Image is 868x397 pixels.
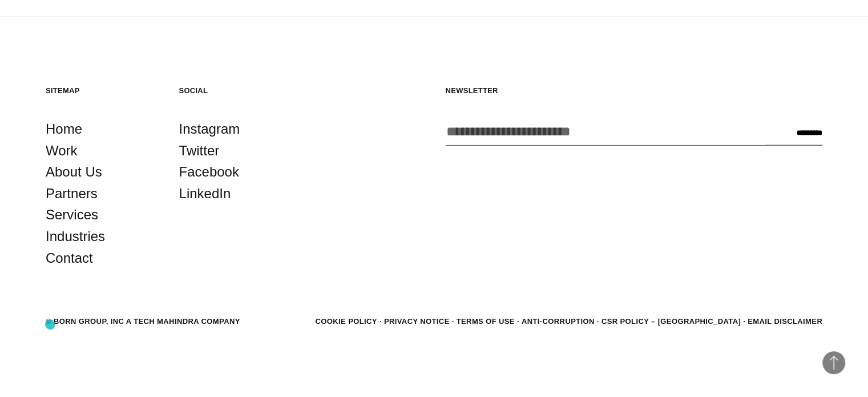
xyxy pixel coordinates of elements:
[315,317,377,326] a: Cookie Policy
[46,183,98,204] a: Partners
[748,317,822,326] a: Email Disclaimer
[46,161,102,183] a: About Us
[46,226,105,247] a: Industries
[179,86,290,95] h5: Social
[46,86,156,95] h5: Sitemap
[179,161,239,183] a: Facebook
[179,183,231,204] a: LinkedIn
[601,317,741,326] a: CSR POLICY – [GEOGRAPHIC_DATA]
[179,140,220,162] a: Twitter
[46,247,93,269] a: Contact
[46,204,98,226] a: Services
[46,316,240,327] div: © BORN GROUP, INC A Tech Mahindra Company
[822,351,845,374] button: Back to Top
[384,317,450,326] a: Privacy Notice
[179,118,240,140] a: Instagram
[446,86,823,95] h5: Newsletter
[46,140,78,162] a: Work
[522,317,595,326] a: Anti-Corruption
[457,317,515,326] a: Terms of Use
[46,118,82,140] a: Home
